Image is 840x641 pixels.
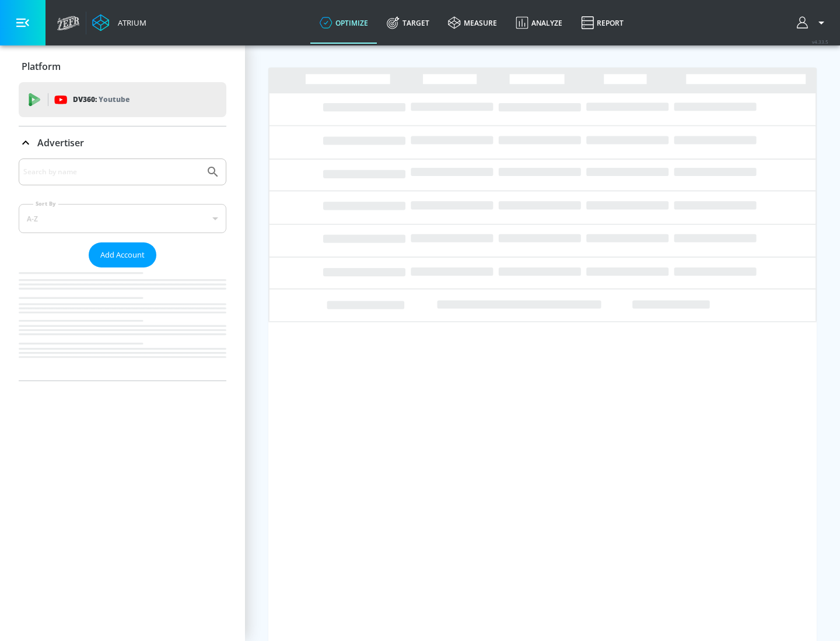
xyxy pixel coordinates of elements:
div: Advertiser [19,159,226,381]
div: Advertiser [19,126,226,159]
div: A-Z [19,204,226,233]
div: Platform [19,50,226,83]
label: Sort By [33,200,58,207]
div: Atrium [113,17,146,28]
p: Platform [22,60,61,73]
span: Add Account [100,248,145,262]
a: Atrium [92,14,146,31]
p: Youtube [99,93,129,105]
span: v 4.33.5 [812,38,828,45]
a: Analyze [506,2,572,44]
nav: list of Advertiser [19,267,226,381]
a: Target [377,2,439,44]
p: Advertiser [37,136,84,149]
a: optimize [310,2,377,44]
div: DV360: Youtube [19,82,226,117]
p: DV360: [73,93,129,106]
button: Add Account [89,242,156,267]
a: measure [439,2,506,44]
a: Report [572,2,633,44]
input: Search by name [23,164,200,179]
